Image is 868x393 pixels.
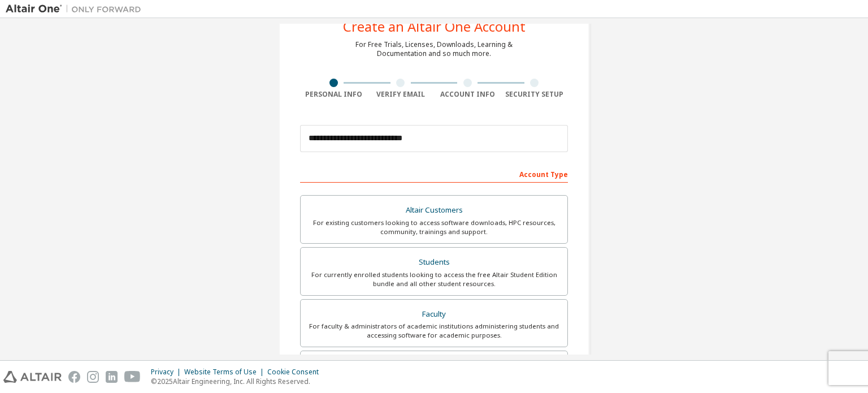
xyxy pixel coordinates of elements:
[87,371,99,383] img: instagram.svg
[151,368,184,377] div: Privacy
[434,90,501,99] div: Account Info
[307,322,561,340] div: For faculty & administrators of academic institutions administering students and accessing softwa...
[355,40,513,58] div: For Free Trials, Licenses, Downloads, Learning & Documentation and so much more.
[151,377,325,386] p: © 2025 Altair Engineering, Inc. All Rights Reserved.
[343,20,526,33] div: Create an Altair One Account
[367,90,435,99] div: Verify Email
[307,254,561,270] div: Students
[307,202,561,218] div: Altair Customers
[184,368,267,377] div: Website Terms of Use
[307,306,561,322] div: Faculty
[106,371,118,383] img: linkedin.svg
[307,270,561,288] div: For currently enrolled students looking to access the free Altair Student Edition bundle and all ...
[501,90,568,99] div: Security Setup
[124,371,141,383] img: youtube.svg
[300,165,568,183] div: Account Type
[6,3,147,15] img: Altair One
[68,371,80,383] img: facebook.svg
[3,371,62,383] img: altair_logo.svg
[267,368,325,377] div: Cookie Consent
[300,90,367,99] div: Personal Info
[307,218,561,236] div: For existing customers looking to access software downloads, HPC resources, community, trainings ...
